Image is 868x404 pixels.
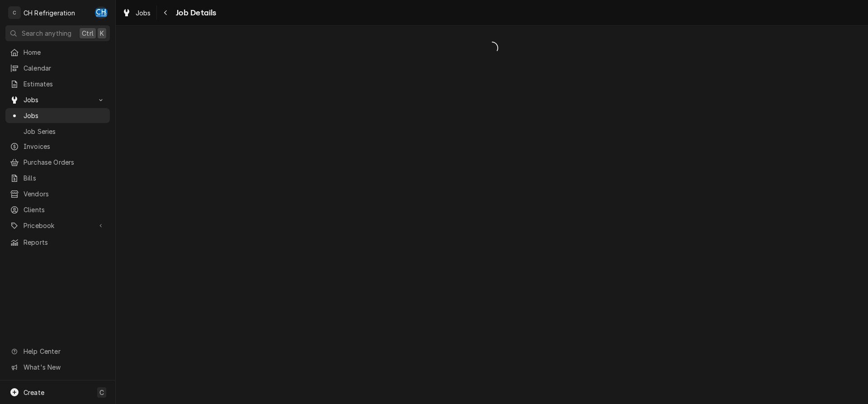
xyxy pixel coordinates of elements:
a: Go to Pricebook [5,218,110,233]
span: Clients [24,205,105,214]
a: Go to What's New [5,360,110,375]
a: Home [5,45,110,60]
span: Loading... [116,38,868,57]
a: Clients [5,202,110,217]
a: Jobs [5,108,110,123]
span: Create [24,389,44,396]
span: Jobs [24,95,92,105]
span: What's New [24,362,104,372]
div: CH Refrigeration [24,8,75,18]
span: K [100,29,104,38]
span: Reports [24,238,105,247]
a: Go to Jobs [5,92,110,107]
span: Home [24,48,105,57]
button: Navigate back [159,5,173,20]
a: Calendar [5,61,110,76]
div: C [8,6,21,19]
a: Reports [5,235,110,250]
span: Job Details [173,7,217,19]
span: Estimates [24,79,105,89]
span: Job Series [24,127,105,136]
a: Vendors [5,186,110,201]
div: CH [95,6,108,19]
span: Search anything [22,29,71,38]
a: Go to Help Center [5,344,110,359]
span: Vendors [24,189,105,199]
span: C [99,388,104,397]
a: Bills [5,171,110,185]
span: Calendar [24,63,105,73]
span: Purchase Orders [24,157,105,167]
a: Invoices [5,139,110,154]
a: Jobs [118,5,155,20]
span: Jobs [136,8,151,18]
a: Purchase Orders [5,155,110,170]
div: Chris Hiraga's Avatar [95,6,108,19]
span: Ctrl [82,29,94,38]
span: Jobs [24,111,105,120]
span: Pricebook [24,221,92,230]
a: Job Series [5,124,110,139]
span: Bills [24,173,105,183]
span: Invoices [24,142,105,151]
button: Search anythingCtrlK [5,25,110,41]
span: Help Center [24,347,104,356]
a: Estimates [5,76,110,91]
